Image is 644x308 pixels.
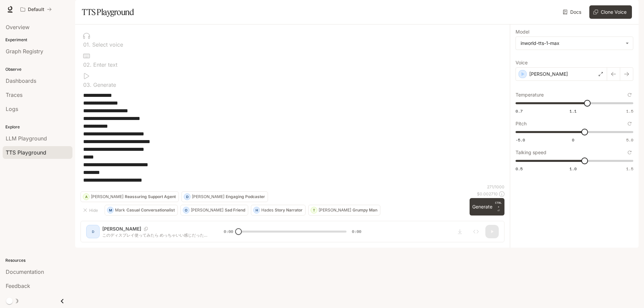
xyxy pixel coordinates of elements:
button: Reset to default [626,120,633,127]
p: 0 3 . [83,82,92,87]
p: Grumpy Man [353,208,377,212]
p: Sad Friend [225,208,245,212]
button: Clone Voice [589,5,632,19]
div: T [311,205,317,215]
button: T[PERSON_NAME]Grumpy Man [308,205,380,215]
div: inworld-tts-1-max [521,40,622,47]
p: [PERSON_NAME] [91,195,123,199]
div: O [183,205,189,215]
div: D [184,191,190,202]
p: Mark [115,208,125,212]
p: 0 2 . [83,62,92,67]
a: Docs [561,5,584,19]
button: O[PERSON_NAME]Sad Friend [180,205,248,215]
span: -5.0 [516,137,525,143]
h1: TTS Playground [82,5,134,19]
p: ⏎ [495,201,502,213]
p: Voice [516,60,528,65]
span: 1.1 [570,108,577,114]
p: Temperature [516,93,544,97]
span: 0.7 [516,108,523,114]
div: A [83,191,89,202]
span: 0.5 [516,166,523,172]
span: 1.5 [626,108,633,114]
span: 1.0 [570,166,577,172]
p: Model [516,29,529,34]
p: Enter text [92,62,117,67]
button: D[PERSON_NAME]Engaging Podcaster [181,191,268,202]
span: 1.5 [626,166,633,172]
p: Pitch [516,121,527,126]
p: Casual Conversationalist [126,208,175,212]
div: M [107,205,113,215]
p: Select voice [91,42,123,47]
p: [PERSON_NAME] [191,208,223,212]
button: Reset to default [626,91,633,99]
button: Reset to default [626,149,633,156]
button: A[PERSON_NAME]Reassuring Support Agent [80,191,179,202]
span: 0 [572,137,574,143]
p: Default [28,7,44,12]
p: [PERSON_NAME] [192,195,224,199]
p: Generate [92,82,116,87]
button: MMarkCasual Conversationalist [105,205,178,215]
div: inworld-tts-1-max [516,37,633,50]
button: Hide [80,205,102,215]
span: 5.0 [626,137,633,143]
p: Reassuring Support Agent [125,195,176,199]
p: Talking speed [516,150,546,155]
p: $ 0.002710 [477,191,498,197]
div: H [254,205,260,215]
p: [PERSON_NAME] [529,71,568,77]
p: Hades [261,208,273,212]
p: [PERSON_NAME] [319,208,351,212]
p: CTRL + [495,201,502,209]
button: HHadesStory Narrator [251,205,306,215]
p: Engaging Podcaster [226,195,265,199]
button: GenerateCTRL +⏎ [470,198,504,215]
p: Story Narrator [275,208,303,212]
button: All workspaces [17,3,55,16]
p: 0 1 . [83,42,91,47]
p: 271 / 1000 [487,184,504,190]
